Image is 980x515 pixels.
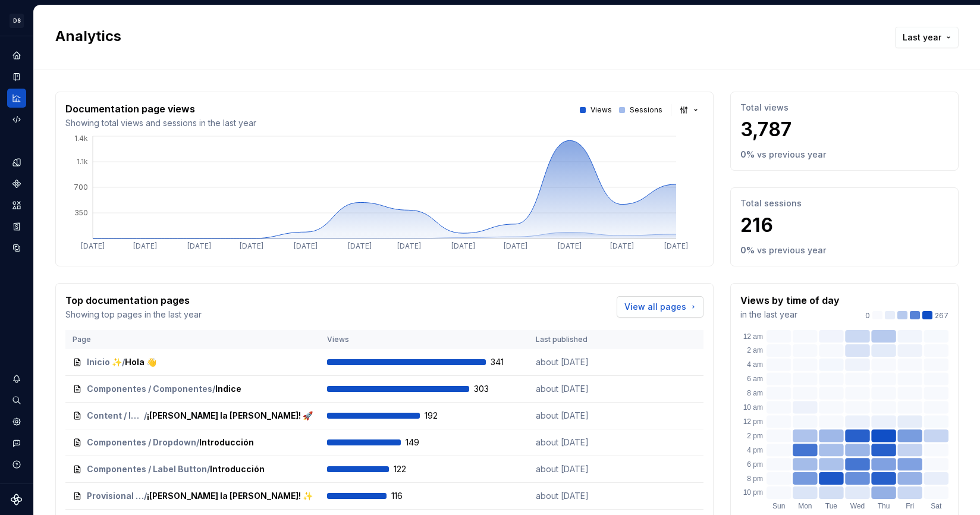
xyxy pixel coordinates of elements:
[617,296,703,318] a: View all pages
[207,463,210,475] span: /
[187,241,211,250] tspan: [DATE]
[11,494,23,505] svg: Supernova Logo
[504,241,527,250] tspan: [DATE]
[630,105,662,115] p: Sessions
[406,437,436,448] span: 149
[536,383,625,395] p: about [DATE]
[74,208,88,217] tspan: 350
[740,149,755,161] p: 0 %
[7,153,26,172] a: Design tokens
[199,437,254,448] span: Introducción
[7,174,26,193] a: Components
[65,330,320,349] th: Page
[903,32,941,43] span: Last year
[747,446,763,454] text: 4 pm
[536,463,625,475] p: about [DATE]
[7,67,26,86] a: Documentation
[7,369,26,388] div: Notifications
[210,463,265,475] span: Introducción
[65,117,256,129] p: Showing total views and sessions in the last year
[865,311,870,321] p: 0
[7,238,26,257] a: Data sources
[474,383,505,395] span: 303
[87,410,144,422] span: Content / Introducción a la guía
[10,14,24,28] div: DS
[825,502,838,510] text: Tue
[740,197,948,209] p: Total sessions
[81,241,105,250] tspan: [DATE]
[147,410,313,422] span: ¡[PERSON_NAME] la [PERSON_NAME]! 🚀
[536,410,625,422] p: about [DATE]
[391,490,422,502] span: 116
[878,502,890,510] text: Thu
[55,27,876,46] h2: Analytics
[7,434,26,453] button: Contact support
[212,383,215,395] span: /
[425,410,456,422] span: 192
[7,412,26,431] a: Settings
[2,8,31,33] button: DS
[590,105,612,115] p: Views
[7,217,26,236] a: Storybook stories
[624,301,686,313] span: View all pages
[743,417,763,426] text: 12 pm
[7,391,26,410] button: Search ⌘K
[772,502,785,510] text: Sun
[529,330,632,349] th: Last published
[865,311,948,321] div: 267
[536,356,625,368] p: about [DATE]
[895,27,959,48] button: Last year
[451,241,475,250] tspan: [DATE]
[294,241,318,250] tspan: [DATE]
[931,502,942,510] text: Sat
[747,475,763,483] text: 8 pm
[240,241,263,250] tspan: [DATE]
[7,196,26,215] a: Assets
[87,356,122,368] span: Inicio ✨
[536,437,625,448] p: about [DATE]
[394,463,425,475] span: 122
[74,183,88,191] tspan: 700
[757,244,826,256] p: vs previous year
[87,437,196,448] span: Componentes / Dropdown
[147,490,313,502] span: ¡[PERSON_NAME] la [PERSON_NAME]! ✨
[65,102,256,116] p: Documentation page views
[850,502,865,510] text: Wed
[7,46,26,65] a: Home
[747,432,763,440] text: 2 pm
[740,244,755,256] p: 0 %
[215,383,241,395] span: Indice
[65,309,202,321] p: Showing top pages in the last year
[743,488,763,497] text: 10 pm
[348,241,372,250] tspan: [DATE]
[133,241,157,250] tspan: [DATE]
[747,360,763,369] text: 4 am
[320,330,529,349] th: Views
[740,118,948,142] p: 3,787
[7,110,26,129] a: Code automation
[65,293,202,307] p: Top documentation pages
[747,375,763,383] text: 6 am
[144,490,147,502] span: /
[7,89,26,108] a: Analytics
[743,332,763,341] text: 12 am
[757,149,826,161] p: vs previous year
[87,490,144,502] span: Provisional 🚧 / Introducción a la guía
[743,403,763,412] text: 10 am
[906,502,914,510] text: Fri
[747,346,763,354] text: 2 am
[122,356,125,368] span: /
[87,463,207,475] span: Componentes / Label Button
[144,410,147,422] span: /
